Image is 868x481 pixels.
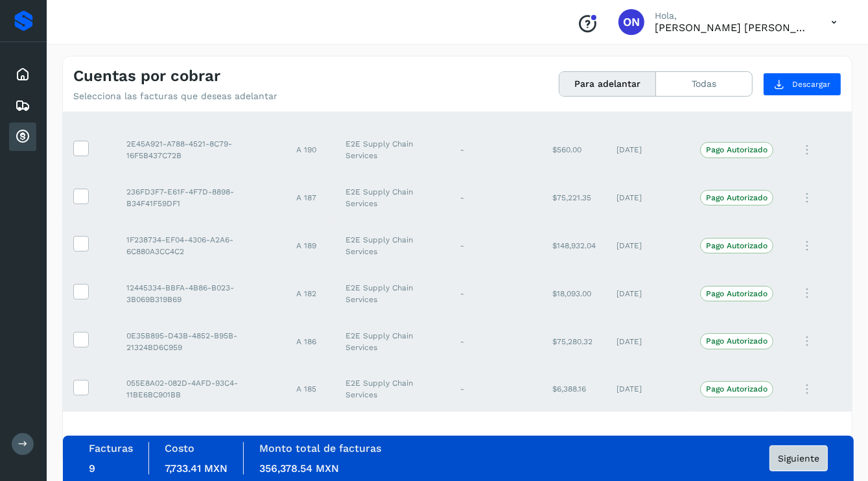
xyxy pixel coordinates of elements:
[706,145,768,154] p: Pago Autorizado
[542,318,606,366] td: $75,280.32
[450,126,542,174] td: -
[165,462,228,475] span: 7,733.41 MXN
[542,270,606,318] td: $18,093.00
[706,241,768,250] p: Pago Autorizado
[706,193,768,202] p: Pago Autorizado
[792,78,830,90] span: Descargar
[559,72,656,96] button: Para adelantar
[335,174,450,222] td: E2E Supply Chain Services
[286,365,335,413] td: A 185
[450,318,542,366] td: -
[335,222,450,270] td: E2E Supply Chain Services
[286,174,335,222] td: A 187
[9,91,36,120] div: Embarques
[116,174,286,222] td: 236FD3F7-E61F-4F7D-8898-B34F41F59DF1
[706,289,768,298] p: Pago Autorizado
[606,222,690,270] td: [DATE]
[542,174,606,222] td: $75,221.35
[73,67,220,86] h4: Cuentas por cobrar
[606,270,690,318] td: [DATE]
[450,365,542,413] td: -
[165,442,194,454] label: Costo
[335,126,450,174] td: E2E Supply Chain Services
[286,126,335,174] td: A 190
[259,462,339,475] span: 356,378.54 MXN
[286,318,335,366] td: A 186
[656,72,752,96] button: Todas
[335,365,450,413] td: E2E Supply Chain Services
[769,445,828,471] button: Siguiente
[116,365,286,413] td: 055E8A02-082D-4AFD-93C4-11BE6BC901BB
[542,222,606,270] td: $148,932.04
[116,222,286,270] td: 1F238734-EF04-4306-A2A6-6C880A3CC4C2
[542,126,606,174] td: $560.00
[89,462,95,475] span: 9
[706,384,768,393] p: Pago Autorizado
[763,73,841,96] button: Descargar
[655,10,810,21] p: Hola,
[450,174,542,222] td: -
[259,442,381,454] label: Monto total de facturas
[335,270,450,318] td: E2E Supply Chain Services
[450,270,542,318] td: -
[335,318,450,366] td: E2E Supply Chain Services
[450,222,542,270] td: -
[606,126,690,174] td: [DATE]
[655,21,810,34] p: OMAR NOE MARTINEZ RUBIO
[606,365,690,413] td: [DATE]
[606,174,690,222] td: [DATE]
[778,454,819,463] span: Siguiente
[73,91,277,102] p: Selecciona las facturas que deseas adelantar
[9,123,36,151] div: Cuentas por cobrar
[286,270,335,318] td: A 182
[89,442,133,454] label: Facturas
[116,270,286,318] td: 12445334-BBFA-4B86-B023-3B069B319B69
[706,336,768,346] p: Pago Autorizado
[286,222,335,270] td: A 189
[116,318,286,366] td: 0E35B895-D43B-4852-B95B-21324BD6C959
[9,60,36,89] div: Inicio
[542,365,606,413] td: $6,388.16
[116,126,286,174] td: 2E45A921-A788-4521-8C79-16F5B437C72B
[606,318,690,366] td: [DATE]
